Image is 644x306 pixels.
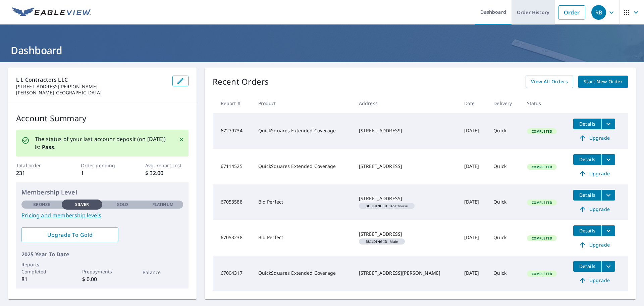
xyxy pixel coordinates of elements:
[253,93,354,113] th: Product
[558,5,585,19] a: Order
[12,7,91,17] img: EV Logo
[522,93,568,113] th: Status
[213,93,253,113] th: Report #
[591,5,606,20] div: RB
[488,93,521,113] th: Delivery
[354,93,459,113] th: Address
[459,93,488,113] th: Date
